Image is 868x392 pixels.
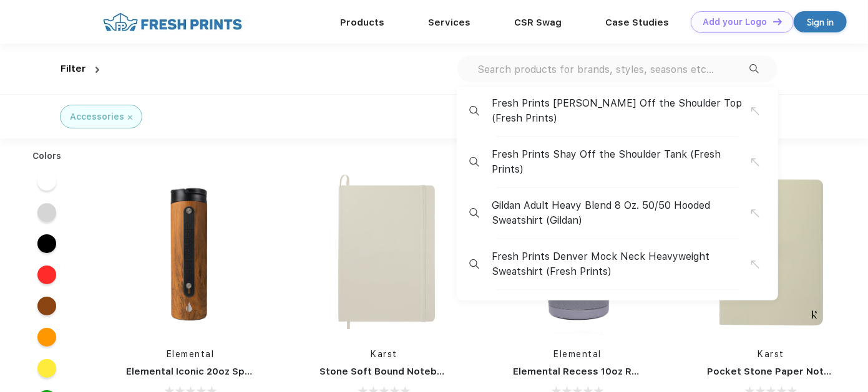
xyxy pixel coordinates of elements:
[492,147,751,177] span: Fresh Prints Shay Off the Shoulder Tank (Fresh Prints)
[61,62,86,76] div: Filter
[340,17,384,28] a: Products
[553,349,602,359] a: Elemental
[469,106,479,116] img: desktop_search_2.svg
[751,261,759,269] img: copy_suggestion.svg
[751,107,759,115] img: copy_suggestion.svg
[476,62,749,76] input: Search products for brands, styles, seasons etc...
[749,64,759,74] img: desktop_search_2.svg
[758,349,785,359] a: Karst
[99,11,246,33] img: fo%20logo%202.webp
[514,366,697,377] a: Elemental Recess 10oz Rocks Tumbler
[773,18,782,25] img: DT
[794,11,847,32] a: Sign in
[126,366,386,377] a: Elemental Iconic 20oz Sport Water Bottle - Teak Wood
[707,366,854,377] a: Pocket Stone Paper Notebook
[23,150,71,163] div: Colors
[371,349,397,359] a: Karst
[428,17,471,28] a: Services
[492,249,751,279] span: Fresh Prints Denver Mock Neck Heavyweight Sweatshirt (Fresh Prints)
[807,15,834,29] div: Sign in
[492,96,751,126] span: Fresh Prints [PERSON_NAME] Off the Shoulder Top (Fresh Prints)
[703,17,767,27] div: Add your Logo
[751,209,759,218] img: copy_suggestion.svg
[469,259,479,269] img: desktop_search_2.svg
[301,170,467,335] img: func=resize&h=266
[514,17,562,28] a: CSR Swag
[167,349,215,359] a: Elemental
[95,67,99,73] img: dropdown.png
[70,110,124,123] div: Accessories
[469,208,479,218] img: desktop_search_2.svg
[492,198,751,228] span: Gildan Adult Heavy Blend 8 Oz. 50/50 Hooded Sweatshirt (Gildan)
[469,157,479,167] img: desktop_search_2.svg
[107,170,273,335] img: func=resize&h=266
[751,158,759,166] img: copy_suggestion.svg
[128,115,132,120] img: filter_cancel.svg
[319,366,455,377] a: Stone Soft Bound Notebook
